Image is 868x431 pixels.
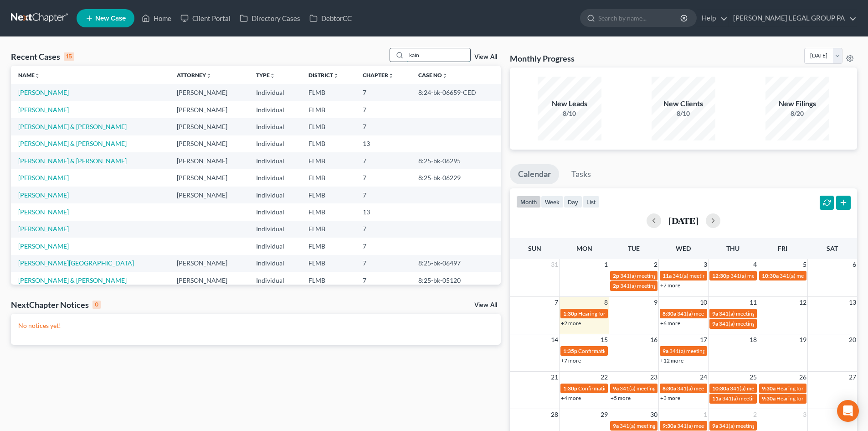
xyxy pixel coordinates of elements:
span: 6 [852,259,857,270]
button: month [516,196,541,208]
a: +7 more [660,282,680,289]
td: 7 [355,118,411,135]
a: [PERSON_NAME] [18,191,69,199]
span: 9:30a [762,395,776,402]
td: Individual [249,169,301,186]
td: [PERSON_NAME] [169,169,249,186]
span: 341(a) meeting for [PERSON_NAME] [677,310,765,317]
td: 7 [355,169,411,186]
span: 2p [613,272,619,279]
span: 9 [653,297,658,308]
td: Individual [249,221,301,238]
td: 7 [355,152,411,169]
span: 26 [798,372,807,383]
span: 5 [802,259,807,270]
a: Client Portal [176,10,235,26]
a: +3 more [660,395,680,401]
a: +12 more [660,357,683,364]
td: FLMB [301,203,355,220]
span: 341(a) meeting for [PERSON_NAME] [677,385,765,392]
span: 11a [712,395,721,402]
button: day [564,196,582,208]
a: Case Nounfold_more [418,72,447,78]
i: unfold_more [333,73,339,78]
td: 8:25-bk-06497 [411,255,501,272]
span: 9:30a [762,385,776,392]
i: unfold_more [206,73,211,78]
span: 341(a) meeting for [PERSON_NAME] & [PERSON_NAME] [669,348,806,354]
span: 2p [613,282,619,289]
td: 7 [355,255,411,272]
a: DebtorCC [305,10,356,26]
span: 10:30a [712,385,729,392]
td: 13 [355,203,411,220]
td: 7 [355,187,411,203]
span: 9:30a [663,422,676,429]
span: 341(a) meeting for [PERSON_NAME] [730,385,818,392]
span: 15 [600,334,609,345]
div: 8/10 [652,109,715,118]
td: Individual [249,238,301,254]
a: +7 more [561,357,581,364]
td: Individual [249,255,301,272]
span: Sat [827,244,838,252]
td: 8:25-bk-06229 [411,169,501,186]
a: Home [137,10,176,26]
span: 8:30a [663,310,676,317]
span: 7 [554,297,559,308]
span: 10:30a [762,272,779,279]
span: 341(a) meeting for [PERSON_NAME] [730,272,818,279]
span: 21 [550,372,559,383]
span: 341(a) meeting for [PERSON_NAME] & [PERSON_NAME] [620,282,756,289]
a: Chapterunfold_more [363,72,394,78]
span: 9a [712,422,718,429]
a: Districtunfold_more [308,72,339,78]
a: Help [697,10,728,26]
span: 29 [600,409,609,420]
td: 7 [355,272,411,289]
span: 341(a) meeting for [PERSON_NAME] [719,320,807,327]
span: Thu [726,244,740,252]
a: +5 more [611,395,631,401]
td: FLMB [301,221,355,238]
td: [PERSON_NAME] [169,101,249,118]
span: 30 [649,409,658,420]
td: FLMB [301,187,355,203]
span: 9a [613,422,619,429]
span: 16 [649,334,658,345]
td: FLMB [301,238,355,254]
div: NextChapter Notices [11,299,101,310]
td: Individual [249,101,301,118]
span: 4 [752,259,758,270]
td: Individual [249,203,301,220]
span: Sun [528,244,541,252]
td: Individual [249,152,301,169]
a: Calendar [510,164,559,184]
span: 341(a) meeting for [PERSON_NAME] [620,422,708,429]
td: 8:25-bk-05120 [411,272,501,289]
span: Wed [676,244,691,252]
div: 0 [92,301,101,309]
a: [PERSON_NAME] [18,88,69,96]
i: unfold_more [270,73,275,78]
span: 17 [699,334,708,345]
a: Directory Cases [235,10,305,26]
td: FLMB [301,135,355,152]
span: 12:30p [712,272,729,279]
span: 341(a) meeting for [PERSON_NAME] [677,422,765,429]
span: 12 [798,297,807,308]
span: 341(a) meeting for [PERSON_NAME] [719,422,807,429]
a: +2 more [561,320,581,327]
span: Mon [576,244,592,252]
a: View All [474,302,497,308]
span: Tue [628,244,640,252]
span: 19 [798,334,807,345]
span: 10 [699,297,708,308]
span: Confirmation Hearing for [PERSON_NAME] & [PERSON_NAME] [578,348,731,354]
td: [PERSON_NAME] [169,187,249,203]
span: Confirmation hearing for [PERSON_NAME] & [PERSON_NAME] [578,385,730,392]
span: 18 [749,334,758,345]
td: FLMB [301,152,355,169]
td: [PERSON_NAME] [169,272,249,289]
td: [PERSON_NAME] [169,152,249,169]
